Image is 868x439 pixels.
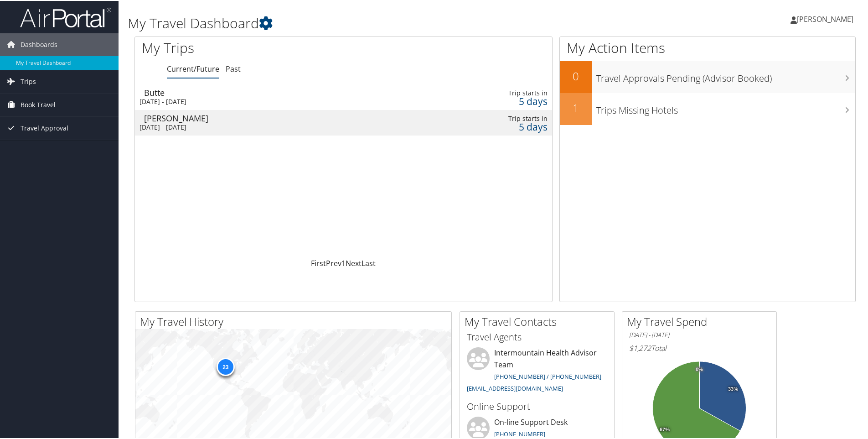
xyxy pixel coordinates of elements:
a: 1Trips Missing Hotels [560,92,855,124]
a: [PHONE_NUMBER] / [PHONE_NUMBER] [494,371,601,380]
span: Trips [21,69,36,92]
span: Book Travel [21,93,56,115]
div: [PERSON_NAME] [144,113,403,121]
a: [PERSON_NAME] [790,5,863,32]
div: 5 days [454,122,547,130]
tspan: 67% [660,426,670,432]
h2: My Travel Spend [627,313,776,329]
div: Trip starts in [454,114,547,122]
h3: Travel Approvals Pending (Advisor Booked) [596,67,855,84]
tspan: 33% [728,386,738,391]
h1: My Travel Dashboard [128,13,618,32]
div: [DATE] - [DATE] [139,122,398,131]
h2: 0 [560,68,592,83]
a: Last [362,257,376,267]
h1: My Trips [142,37,372,57]
a: [PHONE_NUMBER] [494,429,545,437]
span: Dashboards [21,32,57,55]
div: [DATE] - [DATE] [139,97,398,105]
span: [PERSON_NAME] [797,13,853,23]
h3: Trips Missing Hotels [596,99,855,116]
div: 5 days [454,96,547,105]
h2: 1 [560,99,592,115]
div: Trip starts in [454,88,547,96]
li: Intermountain Health Advisor Team [462,346,612,395]
span: Travel Approval [21,116,68,139]
h1: My Action Items [560,37,855,57]
div: Butte [144,88,403,96]
a: [EMAIL_ADDRESS][DOMAIN_NAME] [467,383,563,392]
h3: Online Support [467,399,607,412]
h3: Travel Agents [467,330,607,343]
a: 1 [341,257,346,267]
a: First [311,257,326,267]
h6: Total [629,342,770,352]
a: 0Travel Approvals Pending (Advisor Booked) [560,60,855,92]
h6: [DATE] - [DATE] [629,330,770,339]
span: $1,272 [629,342,651,352]
a: Past [226,63,241,73]
img: airportal-logo.png [20,6,111,27]
a: Next [346,257,362,267]
tspan: 0% [696,366,703,371]
div: 23 [216,357,234,375]
a: Current/Future [167,63,219,73]
a: Prev [326,257,341,267]
h2: My Travel History [140,313,451,329]
h2: My Travel Contacts [465,313,614,329]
